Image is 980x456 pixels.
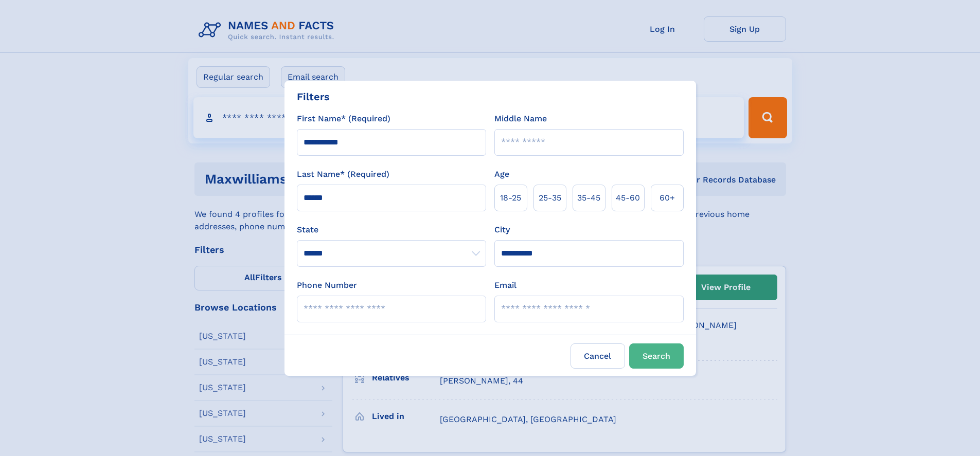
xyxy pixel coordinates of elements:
div: Filters [297,89,330,104]
span: 18‑25 [500,192,521,204]
label: First Name* (Required) [297,113,390,125]
label: State [297,224,486,236]
label: Phone Number [297,279,357,291]
span: 45‑60 [616,192,640,204]
label: City [494,224,510,236]
label: Last Name* (Required) [297,168,389,180]
button: Search [629,343,684,369]
span: 35‑45 [577,192,600,204]
label: Age [494,168,509,180]
label: Cancel [571,343,625,369]
span: 60+ [660,192,675,204]
span: 25‑35 [539,192,561,204]
label: Email [494,279,516,291]
label: Middle Name [494,113,547,125]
